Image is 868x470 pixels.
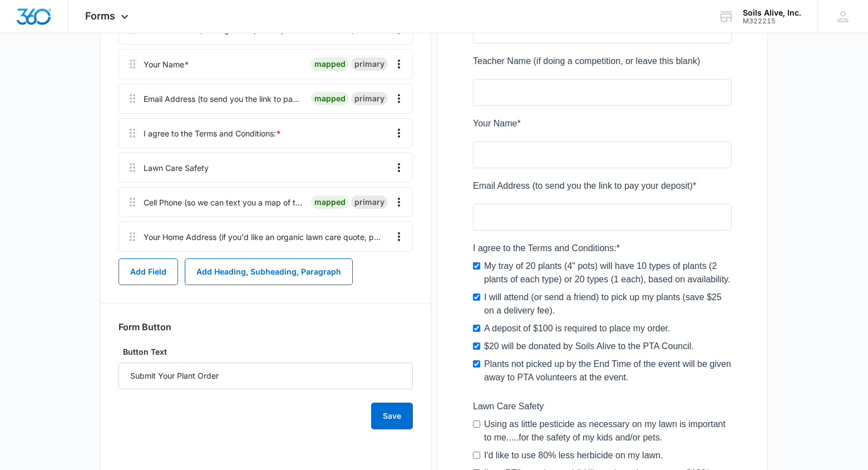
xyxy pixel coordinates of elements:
label: I will attend (or send a friend) to pick up my plants (save $25 on a delivery fee). [11,439,259,466]
div: mapped [311,57,349,71]
span: Forms [85,10,115,22]
button: Overflow Menu [390,124,408,142]
div: primary [351,57,388,71]
button: Add Field [119,258,178,285]
button: Overflow Menu [390,159,408,177]
div: Your Name [144,58,189,70]
label: Button Text [119,346,413,358]
div: Cell Phone (so we can text you a map of the pick up location) [144,197,302,208]
label: My tray of 20 plants (4" pots) will have 10 types of plants (2 plants of each type) or 20 types (... [11,408,259,434]
div: primary [351,195,388,209]
div: mapped [311,195,349,209]
div: mapped [311,92,349,105]
button: Overflow Menu [390,193,408,211]
div: account name [743,8,801,17]
h3: Form Button [119,321,171,332]
div: Your Home Address (if you'd like an organic lawn care quote, price is based on yard size that we ... [144,231,381,243]
button: Overflow Menu [390,90,408,107]
button: Save [371,403,413,429]
div: I agree to the Terms and Conditions: [144,128,281,139]
div: Lawn Care Safety [144,162,209,174]
div: Email Address (to send you the link to pay your deposit) [144,93,302,105]
button: Add Heading, Subheading, Paragraph [185,258,353,285]
button: Overflow Menu [390,228,408,246]
div: primary [351,92,388,105]
div: account id [743,17,801,25]
button: Overflow Menu [390,55,408,73]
